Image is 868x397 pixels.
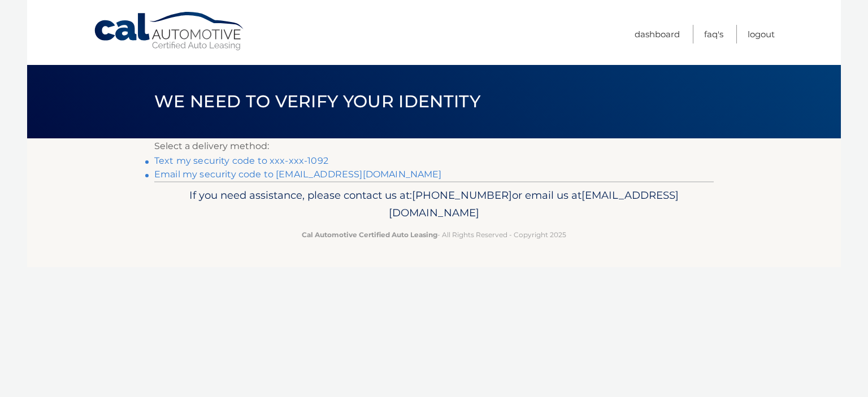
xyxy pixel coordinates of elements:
strong: Cal Automotive Certified Auto Leasing [302,230,437,239]
a: Text my security code to xxx-xxx-1092 [154,155,328,166]
a: FAQ's [704,25,723,43]
p: - All Rights Reserved - Copyright 2025 [162,229,706,241]
a: Email my security code to [EMAIL_ADDRESS][DOMAIN_NAME] [154,169,442,180]
p: If you need assistance, please contact us at: or email us at [162,186,706,223]
a: Logout [748,25,775,43]
span: [PHONE_NUMBER] [412,189,512,202]
a: Cal Automotive [93,11,246,51]
p: Select a delivery method: [154,138,714,154]
span: We need to verify your identity [154,91,480,112]
a: Dashboard [635,25,680,43]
